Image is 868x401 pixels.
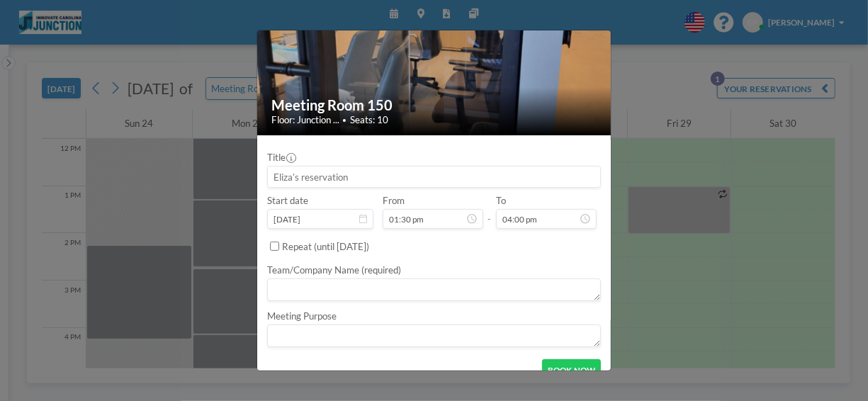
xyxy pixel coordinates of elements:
[487,199,491,225] span: -
[267,264,401,276] label: Team/Company Name (required)
[496,195,506,207] label: To
[267,195,308,207] label: Start date
[268,166,601,186] input: Eliza's reservation
[282,241,369,253] label: Repeat (until [DATE])
[542,359,601,380] button: BOOK NOW
[271,96,597,114] h2: Meeting Room 150
[271,114,339,126] span: Floor: Junction ...
[350,114,388,126] span: Seats: 10
[267,152,295,164] label: Title
[383,195,405,207] label: From
[342,115,346,125] span: •
[267,310,337,322] label: Meeting Purpose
